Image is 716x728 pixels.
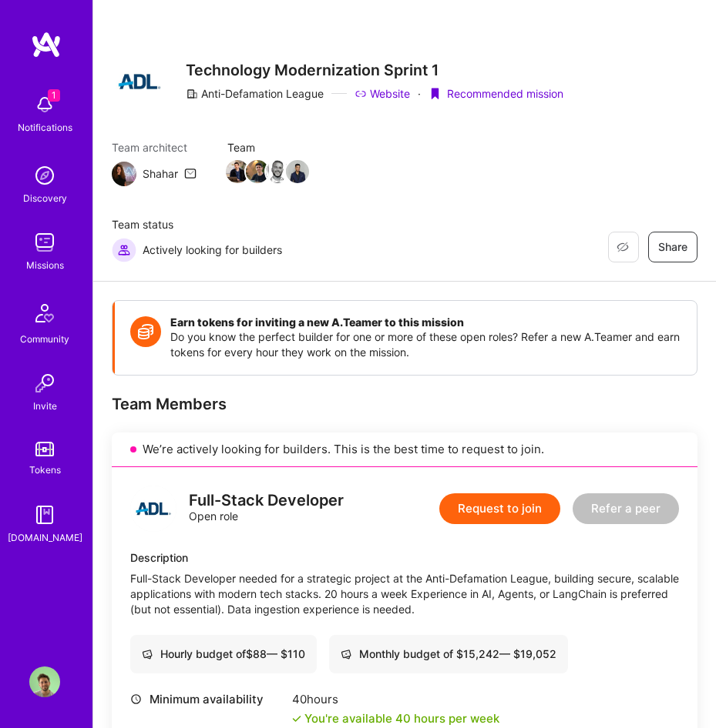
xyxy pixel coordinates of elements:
[617,241,629,253] i: icon EyeClosed
[130,692,284,707] div: Minimum availability
[130,316,161,347] img: Token icon
[29,89,60,120] img: bell
[8,530,82,546] div: [DOMAIN_NAME]
[439,493,560,524] button: Request to join
[26,295,63,332] img: Community
[227,159,247,185] a: Team Member Avatar
[247,159,267,185] a: Team Member Avatar
[112,394,698,414] div: Team Members
[341,646,556,662] div: Monthly budget of $ 15,242 — $ 19,052
[112,54,167,109] img: Company Logo
[186,62,563,80] h3: Technology Modernization Sprint 1
[29,368,60,399] img: Invite
[292,692,499,707] div: 40 hours
[130,486,176,532] img: logo
[186,88,198,100] i: icon CompanyGray
[130,571,679,616] div: Full-Stack Developer needed for a strategic project at the Anti-Defamation League, building secur...
[287,159,308,185] a: Team Member Avatar
[355,86,410,102] a: Website
[429,88,441,100] i: icon PurpleRibbon
[29,160,60,191] img: discovery
[112,238,136,262] img: Actively looking for builders
[292,711,499,726] div: You're available 40 hours per week
[266,160,289,183] img: Team Member Avatar
[33,399,57,414] div: Invite
[186,86,324,102] div: Anti-Defamation League
[20,332,69,347] div: Community
[143,166,178,182] div: Shahar
[648,232,698,262] button: Share
[429,86,563,102] div: Recommended mission
[23,191,67,206] div: Discovery
[26,258,64,273] div: Missions
[226,160,249,183] img: Team Member Avatar
[35,442,54,456] img: tokens
[29,499,60,530] img: guide book
[130,550,679,566] div: Description
[112,162,136,186] img: Team Architect
[267,159,287,185] a: Team Member Avatar
[31,31,62,58] img: logo
[48,89,60,102] span: 1
[170,316,681,329] h4: Earn tokens for inviting a new A.Teamer to this mission
[658,239,687,255] span: Share
[341,649,351,660] i: icon Cash
[246,160,269,183] img: Team Member Avatar
[227,140,308,155] span: Team
[112,140,197,155] span: Team architect
[112,217,282,232] span: Team status
[292,714,301,723] i: icon Check
[170,329,681,359] p: Do you know the perfect builder for one or more of these open roles? Refer a new A.Teamer and ear...
[418,86,421,102] div: ·
[29,463,61,478] div: Tokens
[25,666,64,697] a: User Avatar
[143,242,282,258] span: Actively looking for builders
[130,693,142,705] i: icon Clock
[573,493,679,524] button: Refer a peer
[18,120,72,135] div: Notifications
[184,168,197,180] i: icon Mail
[29,666,60,697] img: User Avatar
[189,493,344,523] div: Open role
[112,432,698,467] div: We’re actively looking for builders. This is the best time to request to join.
[142,649,153,660] i: icon Cash
[189,493,344,509] div: Full-Stack Developer
[142,646,305,662] div: Hourly budget of $ 88 — $ 110
[286,160,309,183] img: Team Member Avatar
[29,227,60,258] img: teamwork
